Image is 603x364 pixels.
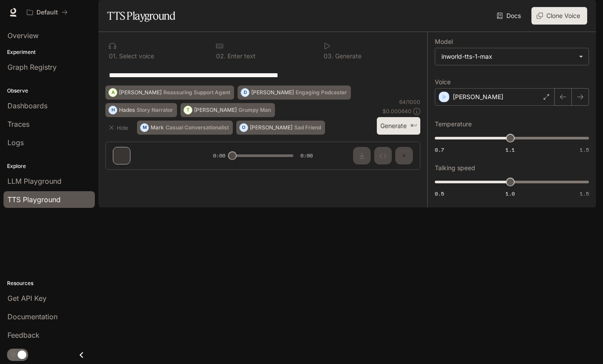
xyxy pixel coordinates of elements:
[377,117,420,135] button: Generate⌘⏎
[531,7,587,25] button: Clone Voice
[137,121,233,135] button: MMarkCasual Conversationalist
[36,9,58,16] p: Default
[240,121,248,135] div: O
[105,121,134,135] button: Hide
[453,93,503,101] p: [PERSON_NAME]
[137,107,173,113] p: Story Narrator
[506,146,515,153] span: 1.1
[333,53,361,59] p: Generate
[435,146,444,153] span: 0.7
[236,121,325,135] button: O[PERSON_NAME]Sad Friend
[580,190,589,197] span: 1.5
[296,90,347,95] p: Engaging Podcaster
[184,103,192,117] div: T
[580,146,589,153] span: 1.5
[238,107,271,113] p: Grumpy Man
[105,86,234,100] button: A[PERSON_NAME]Reassuring Support Agent
[294,125,321,130] p: Sad Friend
[181,103,275,117] button: T[PERSON_NAME]Grumpy Man
[410,123,417,128] p: ⌘⏎
[435,190,444,197] span: 0.5
[399,98,420,106] p: 64 / 1000
[435,165,475,171] p: Talking speed
[119,107,135,113] p: Hades
[250,125,292,130] p: [PERSON_NAME]
[166,125,229,130] p: Casual Conversationalist
[216,53,226,59] p: 0 2 .
[119,90,162,95] p: [PERSON_NAME]
[238,86,351,100] button: D[PERSON_NAME]Engaging Podcaster
[109,53,117,59] p: 0 1 .
[117,53,154,59] p: Select voice
[226,53,256,59] p: Enter text
[441,52,574,61] div: inworld-tts-1-max
[23,4,72,21] button: All workspaces
[435,39,453,45] p: Model
[194,107,237,113] p: [PERSON_NAME]
[141,121,148,135] div: M
[163,90,230,95] p: Reassuring Support Agent
[109,103,117,117] div: H
[324,53,333,59] p: 0 3 .
[107,7,175,25] h1: TTS Playground
[435,48,589,65] div: inworld-tts-1-max
[506,190,515,197] span: 1.0
[241,86,249,100] div: D
[151,125,164,130] p: Mark
[109,86,117,100] div: A
[435,79,451,85] p: Voice
[435,121,472,127] p: Temperature
[495,7,524,25] a: Docs
[251,90,294,95] p: [PERSON_NAME]
[105,103,177,117] button: HHadesStory Narrator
